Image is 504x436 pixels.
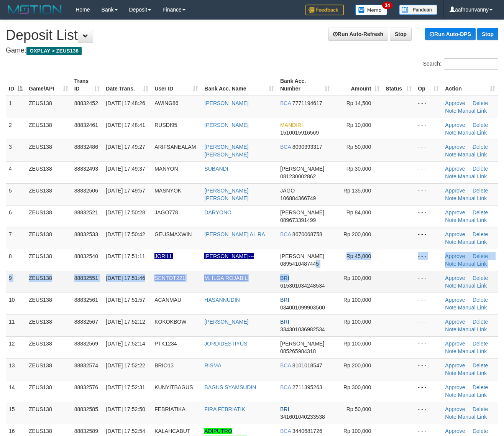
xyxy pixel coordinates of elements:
span: BRI [280,319,289,325]
span: [DATE] 17:49:27 [106,144,145,150]
a: Note [445,304,456,311]
span: MASNYOK [154,188,181,194]
span: RUSDI95 [154,122,177,128]
span: Copy 7771194617 to clipboard [292,100,322,106]
span: BRI [280,297,289,303]
span: 88832561 [74,297,98,303]
td: ZEUS138 [26,183,71,205]
a: Delete [473,209,488,216]
a: Manual Link [458,283,487,289]
a: Manual Link [458,108,487,114]
td: - - - [415,183,442,205]
span: 88832486 [74,144,98,150]
span: 88832585 [74,406,98,412]
span: [DATE] 17:51:57 [106,297,145,303]
span: 88832569 [74,341,98,347]
td: ZEUS138 [26,140,71,161]
a: SUBANDI [204,166,228,172]
span: [DATE] 17:48:41 [106,122,145,128]
span: Rp 300,000 [343,384,371,390]
a: Stop [477,28,498,40]
span: BRIO13 [154,362,174,369]
th: Status: activate to sort column ascending [383,74,415,96]
a: Approve [445,209,465,216]
a: Manual Link [458,370,487,376]
a: Approve [445,297,465,303]
a: Manual Link [458,261,487,267]
td: ZEUS138 [26,380,71,402]
span: Copy 085265984318 to clipboard [280,348,316,354]
a: Approve [445,188,465,194]
td: ZEUS138 [26,205,71,227]
span: BRI [280,275,289,281]
a: Approve [445,319,465,325]
span: BCA [280,144,291,150]
span: [DATE] 17:52:50 [106,406,145,412]
th: ID: activate to sort column descending [6,74,26,96]
a: FIRA FEBRIATIK [204,406,245,412]
a: Approve [445,166,465,172]
a: Approve [445,144,465,150]
td: ZEUS138 [26,161,71,183]
td: 4 [6,161,26,183]
td: ZEUS138 [26,118,71,140]
td: - - - [415,249,442,271]
a: Stop [390,28,412,41]
td: 8 [6,249,26,271]
a: Delete [473,166,488,172]
td: 6 [6,205,26,227]
span: [DATE] 17:50:42 [106,231,145,237]
a: Approve [445,341,465,347]
span: Copy 8101018547 to clipboard [292,362,322,369]
span: GEUSMAXWIN [154,231,192,237]
span: Rp 45,000 [346,253,371,259]
span: [DATE] 17:52:31 [106,384,145,390]
span: JAGO [280,188,295,194]
a: Delete [473,231,488,237]
th: Trans ID: activate to sort column ascending [71,74,103,96]
span: Copy 106884366749 to clipboard [280,195,316,201]
a: Note [445,239,456,245]
a: Manual Link [458,326,487,332]
a: Approve [445,406,465,412]
img: MOTION_logo.png [6,4,64,15]
th: Bank Acc. Name: activate to sort column ascending [201,74,277,96]
a: Manual Link [458,217,487,223]
span: Copy 0895410487445 to clipboard [280,261,319,267]
td: 14 [6,380,26,402]
span: Rp 200,000 [343,362,371,369]
span: PTK1234 [154,341,177,347]
img: Button%20Memo.svg [355,5,387,15]
th: Amount: activate to sort column ascending [333,74,383,96]
span: KUNYITBAGUS [154,384,193,390]
span: [DATE] 17:48:26 [106,100,145,106]
a: Manual Link [458,195,487,201]
td: 11 [6,314,26,336]
a: Manual Link [458,392,487,398]
a: Manual Link [458,414,487,420]
span: [DATE] 17:52:14 [106,341,145,347]
span: Copy 8670068758 to clipboard [292,231,322,237]
span: 88832567 [74,319,98,325]
span: ACANMAU [154,297,181,303]
span: BCA [280,428,291,434]
a: HASANNUDIN [204,297,240,303]
th: User ID: activate to sort column ascending [151,74,201,96]
span: Copy 8090393317 to clipboard [292,144,322,150]
a: Approve [445,428,465,434]
a: Approve [445,122,465,128]
a: [PERSON_NAME] [PERSON_NAME] [204,144,248,158]
td: - - - [415,293,442,314]
a: BAGUS SYAMSUDIN [204,384,256,390]
a: Delete [473,341,488,347]
a: Approve [445,275,465,281]
span: Copy 081230002862 to clipboard [280,173,316,179]
span: AWING86 [154,100,179,106]
a: Delete [473,319,488,325]
span: ARIFSANEALAM [154,144,196,150]
a: Manual Link [458,304,487,311]
h4: Game: [6,47,498,54]
span: Rp 100,000 [343,341,371,347]
td: - - - [415,358,442,380]
a: Delete [473,362,488,369]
